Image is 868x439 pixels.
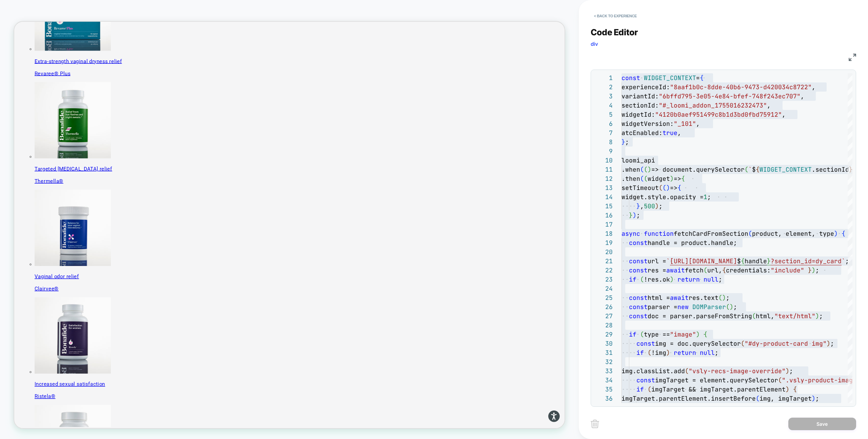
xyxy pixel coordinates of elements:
[759,395,812,402] span: img, imgTarget
[677,129,681,137] span: ,
[651,349,666,357] span: !img
[594,82,613,92] div: 2
[651,166,745,173] span: => document.querySelector
[594,202,613,211] div: 15
[718,294,722,302] span: (
[704,330,707,338] span: {
[674,175,681,183] span: =>
[808,266,812,274] span: }
[640,275,644,283] span: (
[670,275,674,283] span: )
[591,11,640,21] button: < Back to experience
[27,351,734,361] p: Clairvee®
[594,266,613,275] div: 22
[622,156,655,164] span: loomi_api
[655,111,782,118] span: "4120b0aef951499c8b1d3bd0fbd75912"
[622,74,640,82] span: const
[648,349,651,357] span: (
[786,367,789,375] span: )
[759,166,812,173] span: WIDGET_CONTEXT
[625,138,629,146] span: ;
[670,257,737,265] span: [URL][DOMAIN_NAME]
[594,229,613,238] div: 18
[842,257,845,265] span: `
[640,166,644,173] span: (
[707,193,711,201] span: ;
[594,376,613,385] div: 34
[629,257,648,265] span: const
[27,80,129,182] img: Thermella
[629,312,648,320] span: const
[636,376,655,384] span: const
[659,202,663,210] span: ;
[636,340,655,347] span: const
[644,175,648,183] span: (
[594,128,613,137] div: 7
[659,101,767,109] span: "#_loomi_addon_1755016232473"
[726,266,771,274] span: credentials:
[27,64,734,74] p: Revaree® Plus
[594,119,613,128] div: 6
[741,340,745,347] span: (
[622,193,704,201] span: widget.style.opacity =
[27,208,734,217] p: Thermella®
[752,166,756,173] span: $
[801,92,804,100] span: ,
[748,230,752,237] span: (
[782,111,786,118] span: ,
[655,376,778,384] span: imgTarget = element.querySelector
[594,256,613,266] div: 21
[636,202,640,210] span: }
[830,340,834,347] span: ;
[812,395,815,402] span: )
[756,312,774,320] span: html,
[636,211,640,219] span: ;
[594,165,613,174] div: 11
[622,101,659,109] span: sectionId:
[622,83,670,91] span: experienceId:
[663,184,666,192] span: (
[633,211,636,219] span: )
[594,366,613,376] div: 33
[752,312,756,320] span: (
[594,311,613,321] div: 27
[812,83,815,91] span: ,
[622,120,674,128] span: widgetVersion:
[629,239,648,247] span: const
[594,385,613,394] div: 35
[594,339,613,348] div: 30
[594,394,613,403] div: 36
[27,48,734,57] p: Extra-strength vaginal dryness relief
[594,275,613,284] div: 23
[745,340,827,347] span: "#dy-product-card img"
[748,166,752,173] span: `
[733,303,737,311] span: ;
[594,211,613,220] div: 16
[674,349,696,357] span: return
[622,92,659,100] span: variantId:
[788,418,856,430] button: Save
[640,175,644,183] span: (
[622,175,640,183] span: .then
[793,385,797,393] span: {
[644,74,696,82] span: WIDGET_CONTEXT
[594,147,613,156] div: 9
[27,191,734,201] p: Targeted [MEDICAL_DATA] relief
[659,184,663,192] span: (
[629,294,648,302] span: const
[594,183,613,192] div: 13
[704,275,718,283] span: null
[715,349,718,357] span: ;
[591,27,638,37] span: Code Editor
[648,175,670,183] span: widget
[648,385,651,393] span: (
[644,230,674,237] span: function
[629,303,648,311] span: const
[700,74,704,82] span: {
[685,367,689,375] span: (
[827,340,830,347] span: )
[704,266,707,274] span: (
[651,385,786,393] span: imgTarget && imgTarget.parentElement
[594,110,613,119] div: 5
[636,385,644,393] span: if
